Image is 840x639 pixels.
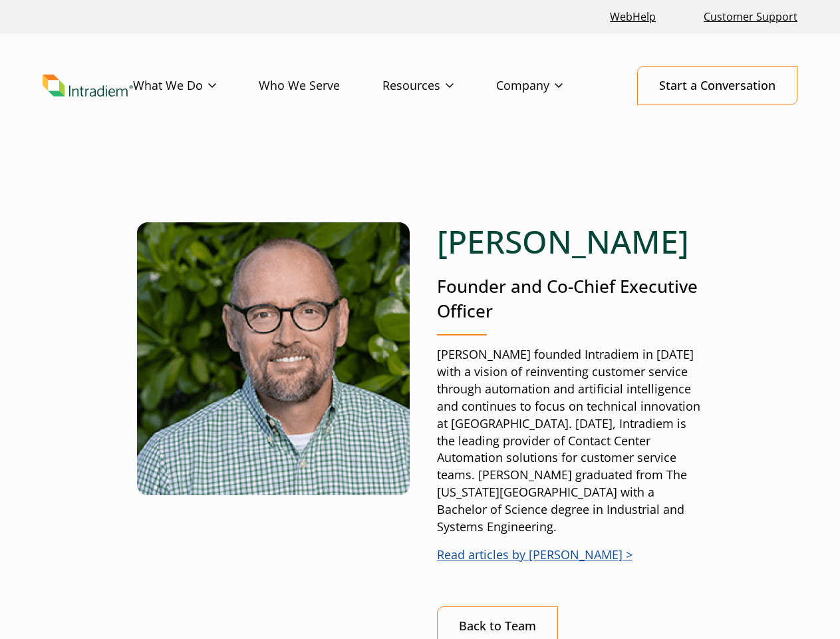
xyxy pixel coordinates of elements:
[637,66,797,105] a: Start a Conversation
[496,67,605,105] a: Company
[437,546,632,562] a: Read articles by [PERSON_NAME] >
[43,75,133,97] a: Link to homepage of Intradiem
[437,222,703,261] h1: [PERSON_NAME]
[259,67,382,105] a: Who We Serve
[133,67,259,105] a: What We Do
[382,67,496,105] a: Resources
[437,346,703,536] p: [PERSON_NAME] founded Intradiem in [DATE] with a vision of reinventing customer service through a...
[437,274,703,324] p: Founder and Co-Chief Executive Officer
[605,3,661,31] a: Link opens in a new window
[698,3,803,31] a: Customer Support
[43,75,133,97] img: Intradiem
[137,222,410,495] img: Matt McConnell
